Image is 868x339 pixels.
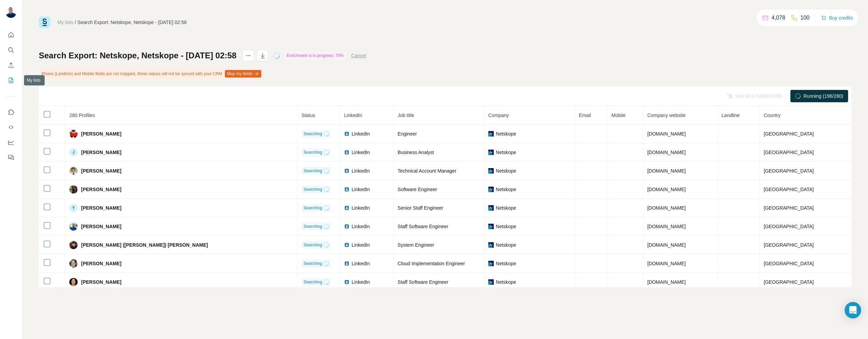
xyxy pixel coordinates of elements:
[496,186,516,193] span: Netskope
[352,186,370,193] span: LinkedIn
[496,130,516,137] span: Netskope
[647,168,686,174] span: [DOMAIN_NAME]
[69,167,78,175] img: Avatar
[352,204,370,211] span: LinkedIn
[488,187,494,192] img: company-logo
[488,205,494,211] img: company-logo
[764,224,814,229] span: [GEOGRAPHIC_DATA]
[39,68,263,80] div: Phone (Landline) and Mobile fields are not mapped, these values will not be synced with your CRM
[344,261,350,266] img: LinkedIn logo
[800,14,810,22] p: 100
[764,261,814,266] span: [GEOGRAPHIC_DATA]
[488,113,509,118] span: Company
[398,113,414,118] span: Job title
[304,279,322,285] span: Searching
[398,150,434,155] span: Business Analyst
[496,260,516,267] span: Netskope
[647,187,686,192] span: [DOMAIN_NAME]
[39,50,237,61] h1: Search Export: Netskope, Netskope - [DATE] 02:58
[5,151,16,164] button: Feedback
[225,70,261,78] button: Map my fields
[612,113,626,118] span: Mobile
[81,204,121,211] span: [PERSON_NAME]
[5,121,16,133] button: Use Surfe API
[398,224,448,229] span: Staff Software Engineer
[821,13,853,23] button: Buy credits
[304,186,322,192] span: Searching
[69,113,95,118] span: 280 Profiles
[344,168,350,174] img: LinkedIn logo
[352,167,370,174] span: LinkedIn
[398,168,456,174] span: Technical Account Manager
[304,242,322,248] span: Searching
[69,204,78,212] div: Y
[5,74,16,86] button: My lists
[81,242,208,248] span: [PERSON_NAME] ([PERSON_NAME]) [PERSON_NAME]
[488,224,494,229] img: company-logo
[488,150,494,155] img: company-logo
[488,168,494,174] img: company-logo
[5,29,16,41] button: Quick start
[647,261,686,266] span: [DOMAIN_NAME]
[488,261,494,266] img: company-logo
[764,279,814,285] span: [GEOGRAPHIC_DATA]
[398,242,434,248] span: System Engineer
[398,279,448,285] span: Staff Software Engineer
[344,187,350,192] img: LinkedIn logo
[398,131,417,137] span: Engineer
[764,150,814,155] span: [GEOGRAPHIC_DATA]
[488,242,494,248] img: company-logo
[81,149,121,156] span: [PERSON_NAME]
[304,131,322,137] span: Searching
[5,136,16,149] button: Dashboard
[81,223,121,230] span: [PERSON_NAME]
[647,279,686,285] span: [DOMAIN_NAME]
[764,131,814,137] span: [GEOGRAPHIC_DATA]
[5,59,16,71] button: Enrich CSV
[5,7,16,18] img: Avatar
[57,20,73,25] a: My lists
[5,44,16,56] button: Search
[352,279,370,285] span: LinkedIn
[344,279,350,285] img: LinkedIn logo
[69,241,78,249] img: Avatar
[69,130,78,138] img: Avatar
[647,224,686,229] span: [DOMAIN_NAME]
[647,205,686,211] span: [DOMAIN_NAME]
[304,223,322,230] span: Searching
[301,113,315,118] span: Status
[398,187,437,192] span: Software Engineer
[5,106,16,118] button: Use Surfe on LinkedIn
[845,302,861,318] div: Open Intercom Messenger
[78,19,187,26] div: Search Export: Netskope, Netskope - [DATE] 02:58
[772,14,785,22] p: 4,078
[81,186,121,193] span: [PERSON_NAME]
[496,242,516,248] span: Netskope
[344,113,362,118] span: LinkedIn
[496,149,516,156] span: Netskope
[352,149,370,156] span: LinkedIn
[352,242,370,248] span: LinkedIn
[69,222,78,231] img: Avatar
[75,19,76,26] li: /
[243,50,254,61] button: actions
[344,150,350,155] img: LinkedIn logo
[496,204,516,211] span: Netskope
[721,113,740,118] span: Landline
[81,279,121,285] span: [PERSON_NAME]
[764,168,814,174] span: [GEOGRAPHIC_DATA]
[352,130,370,137] span: LinkedIn
[351,52,366,59] button: Cancel
[81,130,121,137] span: [PERSON_NAME]
[647,150,686,155] span: [DOMAIN_NAME]
[352,223,370,230] span: LinkedIn
[69,259,78,268] img: Avatar
[39,16,50,28] img: Surfe Logo
[803,93,843,100] span: Running (196/280)
[764,205,814,211] span: [GEOGRAPHIC_DATA]
[304,149,322,155] span: Searching
[764,113,780,118] span: Country
[304,205,322,211] span: Searching
[496,167,516,174] span: Netskope
[81,167,121,174] span: [PERSON_NAME]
